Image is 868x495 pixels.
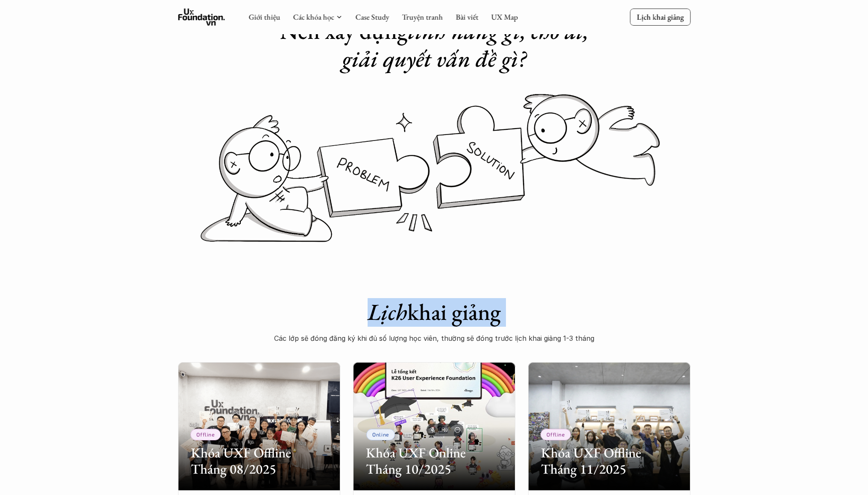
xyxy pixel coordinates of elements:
p: Offline [196,431,214,437]
p: Offline [547,431,564,437]
p: Các lớp sẽ đóng đăng ký khi đủ số lượng học viên, thường sẽ đóng trước lịch khai giảng 1-3 tháng [263,332,605,345]
h2: Khóa UXF Offline Tháng 11/2025 [541,445,678,477]
a: Giới thiệu [248,12,280,22]
a: Case Study [355,12,389,22]
em: Lịch [368,297,407,327]
a: Truyện tranh [402,12,443,22]
a: Bài viết [456,12,478,22]
p: Lịch khai giảng [637,12,684,22]
h2: Khóa UXF Online Tháng 10/2025 [366,445,503,477]
h1: Nên xây dựng [263,17,605,73]
h1: khai giảng [263,298,605,326]
a: Lịch khai giảng [630,9,690,25]
h2: Khóa UXF Offline Tháng 08/2025 [191,445,327,477]
a: UX Map [491,12,518,22]
em: tính năng gì, cho ai, giải quyết vấn đề gì? [342,16,594,73]
a: Các khóa học [293,12,334,22]
p: Online [372,431,389,437]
